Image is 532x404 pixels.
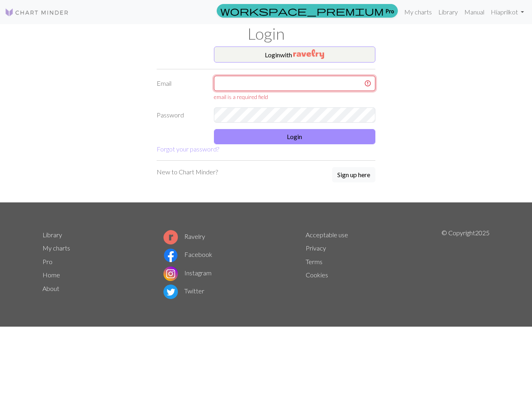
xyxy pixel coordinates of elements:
[306,231,348,238] a: Acceptable use
[163,250,212,258] a: Facebook
[293,49,324,59] img: Ravelry
[163,248,178,263] img: Facebook logo
[306,244,326,252] a: Privacy
[5,8,69,17] img: Logo
[42,258,52,265] a: Pro
[220,5,384,16] span: workspace_premium
[152,76,209,101] label: Email
[163,287,204,295] a: Twitter
[157,167,218,177] p: New to Chart Minder?
[42,231,62,238] a: Library
[163,269,212,277] a: Instagram
[214,93,376,101] div: email is a required field
[157,145,219,153] a: Forgot your password?
[163,230,178,244] img: Ravelry logo
[214,46,376,63] button: Loginwith
[435,4,461,20] a: Library
[441,228,490,301] p: © Copyright 2025
[42,271,60,279] a: Home
[306,271,328,279] a: Cookies
[42,285,59,292] a: About
[42,244,70,252] a: My charts
[217,4,398,18] a: Pro
[332,167,375,182] button: Sign up here
[401,4,435,20] a: My charts
[214,129,376,144] button: Login
[163,267,178,281] img: Instagram logo
[163,285,178,299] img: Twitter logo
[488,4,527,20] a: Hiaprilkot
[163,232,205,240] a: Ravelry
[38,24,494,43] h1: Login
[306,258,322,265] a: Terms
[461,4,488,20] a: Manual
[152,107,209,123] label: Password
[332,167,375,183] a: Sign up here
